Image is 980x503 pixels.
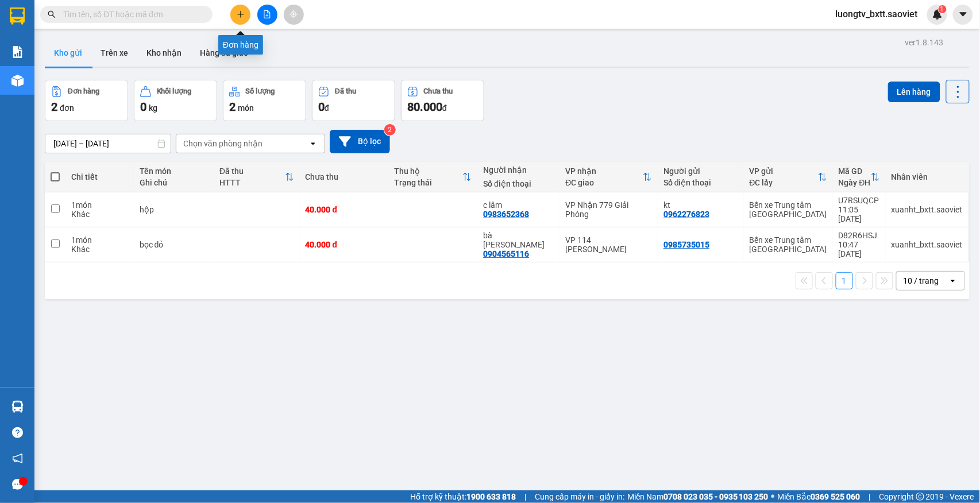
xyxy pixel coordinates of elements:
[238,103,254,113] span: món
[904,275,939,287] div: 10 / trang
[827,7,927,21] span: luongtv_bxtt.saoviet
[312,80,395,121] button: Đã thu0đ
[48,10,56,18] span: search
[140,100,146,114] span: 0
[483,165,554,175] div: Người nhận
[483,179,554,188] div: Số điện thoại
[71,235,128,245] div: 1 món
[71,172,128,181] div: Chi tiết
[140,178,208,187] div: Ghi chú
[71,245,128,254] div: Khác
[218,35,263,55] div: Đơn hàng
[318,100,325,114] span: 0
[771,494,775,499] span: ⚪️
[535,490,624,503] span: Cung cấp máy in - giấy in:
[483,210,529,219] div: 0983652368
[953,5,973,25] button: caret-down
[407,100,442,114] span: 80.000
[932,9,943,20] img: icon-new-feature
[916,493,924,501] span: copyright
[833,162,886,192] th: Toggle SortBy
[191,39,257,67] button: Hàng đã giao
[257,5,277,25] button: file-add
[384,124,396,136] sup: 2
[524,490,526,503] span: |
[10,7,25,25] img: logo-vxr
[237,10,245,18] span: plus
[12,453,23,464] span: notification
[223,80,306,121] button: Số lượng2món
[566,200,653,219] div: VP Nhận 779 Giải Phóng
[566,235,653,254] div: VP 114 [PERSON_NAME]
[388,162,477,192] th: Toggle SortBy
[149,103,157,113] span: kg
[892,205,963,214] div: xuanht_bxtt.saoviet
[888,82,940,102] button: Lên hàng
[263,10,271,18] span: file-add
[306,172,383,181] div: Chưa thu
[663,167,738,176] div: Người gửi
[140,167,208,176] div: Tên món
[839,205,880,223] div: 11:05 [DATE]
[45,39,91,67] button: Kho gửi
[230,5,250,25] button: plus
[905,36,944,49] div: ver 1.8.143
[306,240,383,249] div: 40.000 đ
[940,5,944,13] span: 1
[51,100,57,114] span: 2
[939,5,947,13] sup: 1
[566,178,643,187] div: ĐC giao
[45,134,171,153] input: Select a date range.
[63,8,199,21] input: Tìm tên, số ĐT hoặc mã đơn
[330,130,390,153] button: Bộ lọc
[68,87,99,95] div: Đơn hàng
[60,103,74,113] span: đơn
[246,87,275,95] div: Số lượng
[663,200,738,210] div: kt
[140,240,208,249] div: bọc đỏ
[663,178,738,187] div: Số điện thoại
[12,427,23,438] span: question-circle
[948,276,958,285] svg: open
[663,492,769,501] strong: 0708 023 035 - 0935 103 250
[11,75,24,87] img: warehouse-icon
[663,210,709,219] div: 0962276823
[284,5,304,25] button: aim
[410,490,516,503] span: Hỗ trợ kỹ thuật:
[566,167,643,176] div: VP nhận
[839,178,871,187] div: Ngày ĐH
[394,167,462,176] div: Thu hộ
[869,490,871,503] span: |
[892,240,963,249] div: xuanht_bxtt.saoviet
[778,490,861,503] span: Miền Bắc
[91,39,137,67] button: Trên xe
[958,9,969,20] span: caret-down
[71,200,128,210] div: 1 món
[335,87,356,95] div: Đã thu
[11,46,24,58] img: solution-icon
[466,492,516,501] strong: 1900 633 818
[45,80,128,121] button: Đơn hàng2đơn
[750,167,818,176] div: VP gửi
[290,10,298,18] span: aim
[12,479,23,490] span: message
[892,172,963,181] div: Nhân viên
[134,80,217,121] button: Khối lượng0kg
[839,167,871,176] div: Mã GD
[401,80,484,121] button: Chưa thu80.000đ
[424,87,453,95] div: Chưa thu
[219,178,285,187] div: HTTT
[229,100,236,114] span: 2
[137,39,191,67] button: Kho nhận
[663,240,709,249] div: 0985735015
[394,178,462,187] div: Trạng thái
[560,162,658,192] th: Toggle SortBy
[750,235,827,254] div: Bến xe Trung tâm [GEOGRAPHIC_DATA]
[483,231,554,249] div: bà miến
[325,103,329,113] span: đ
[442,103,447,113] span: đ
[750,178,818,187] div: ĐC lấy
[308,139,318,148] svg: open
[483,200,554,210] div: c lâm
[750,200,827,219] div: Bến xe Trung tâm [GEOGRAPHIC_DATA]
